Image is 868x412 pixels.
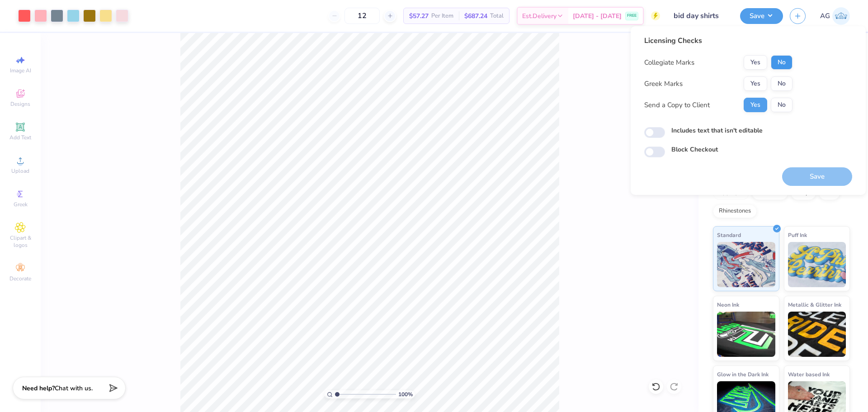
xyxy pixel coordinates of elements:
span: Metallic & Glitter Ink [788,300,841,309]
div: Greek Marks [644,79,683,89]
button: No [771,55,793,70]
span: Est. Delivery [522,11,557,21]
span: Neon Ink [717,300,739,309]
span: 100 % [398,390,413,398]
span: Per Item [431,11,453,21]
input: Untitled Design [667,7,733,25]
img: Aljosh Eyron Garcia [832,7,850,25]
span: Decorate [9,275,31,282]
div: Licensing Checks [644,35,793,46]
span: Total [490,11,504,21]
span: Standard [717,230,741,240]
button: Yes [744,55,767,70]
input: – – [344,8,380,24]
span: $57.27 [409,11,429,21]
span: Chat with us. [55,384,93,393]
span: Clipart & logos [5,234,36,249]
button: Yes [744,76,767,91]
span: Designs [10,100,30,108]
strong: Need help? [22,384,55,393]
button: No [771,76,793,91]
span: AG [820,11,830,21]
label: Includes text that isn't editable [671,126,763,135]
span: [DATE] - [DATE] [573,11,622,21]
span: $687.24 [464,11,487,21]
span: Puff Ink [788,230,807,240]
span: Glow in the Dark Ink [717,369,769,379]
span: Greek [14,201,28,208]
label: Block Checkout [671,145,718,154]
span: Upload [11,167,29,175]
img: Standard [717,242,775,287]
button: Yes [744,98,767,112]
span: FREE [627,13,637,19]
img: Neon Ink [717,312,775,357]
img: Puff Ink [788,242,846,287]
div: Send a Copy to Client [644,100,710,110]
span: Image AI [10,67,31,74]
a: AG [820,7,850,25]
button: Save [740,8,783,24]
img: Metallic & Glitter Ink [788,312,846,357]
span: Water based Ink [788,369,830,379]
span: Add Text [9,134,31,141]
button: No [771,98,793,112]
div: Rhinestones [713,204,757,218]
div: Collegiate Marks [644,57,694,68]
